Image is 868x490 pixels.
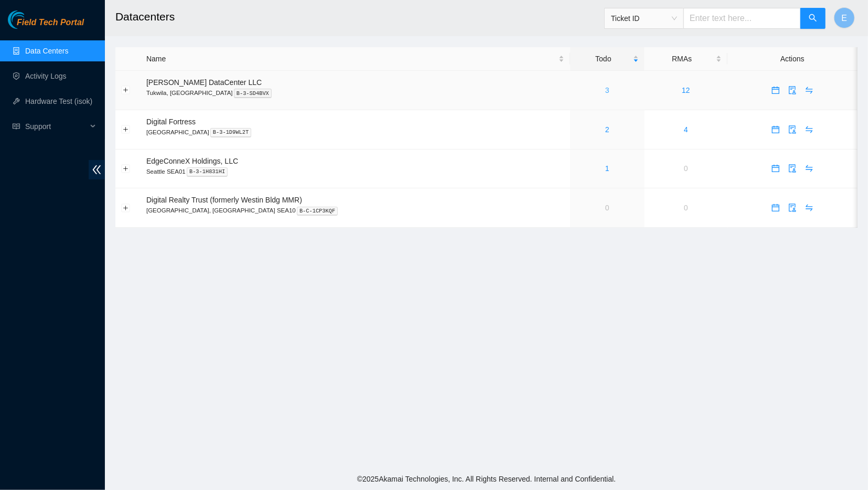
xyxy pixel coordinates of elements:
[684,204,688,212] a: 0
[801,125,818,134] a: swap
[784,160,801,177] button: audit
[801,199,818,216] button: swap
[784,164,801,173] a: audit
[768,125,784,134] span: calendar
[122,86,130,94] button: Expand row
[801,204,818,212] a: swap
[767,204,784,212] a: calendar
[234,89,272,98] kbd: B-3-SD4BVX
[801,121,818,138] button: swap
[727,47,858,71] th: Actions
[801,82,818,99] button: swap
[785,164,800,173] span: audit
[767,164,784,173] a: calendar
[834,7,855,28] button: E
[146,206,564,215] p: [GEOGRAPHIC_DATA], [GEOGRAPHIC_DATA] SEA10
[784,86,801,94] a: audit
[683,8,801,29] input: Enter text here...
[605,86,609,94] a: 3
[146,88,564,98] p: Tukwila, [GEOGRAPHIC_DATA]
[17,18,84,28] span: Field Tech Portal
[8,19,84,33] a: Akamai TechnologiesField Tech Portal
[785,204,800,212] span: audit
[784,121,801,138] button: audit
[842,12,848,25] span: E
[684,164,688,173] a: 0
[767,121,784,138] button: calendar
[801,164,817,173] span: swap
[146,157,238,165] span: EdgeConneX Holdings, LLC
[767,160,784,177] button: calendar
[800,8,826,29] button: search
[785,86,800,94] span: audit
[122,204,130,212] button: Expand row
[122,125,130,134] button: Expand row
[146,167,564,176] p: Seattle SEA01
[784,82,801,99] button: audit
[809,14,817,24] span: search
[767,199,784,216] button: calendar
[611,10,677,26] span: Ticket ID
[801,86,818,94] a: swap
[768,164,784,173] span: calendar
[146,78,262,87] span: [PERSON_NAME] DataCenter LLC
[210,128,252,137] kbd: B-3-1D9WL2T
[605,125,609,134] a: 2
[801,125,817,134] span: swap
[684,125,688,134] a: 4
[768,86,784,94] span: calendar
[146,196,302,204] span: Digital Realty Trust (formerly Westin Bldg MMR)
[784,199,801,216] button: audit
[768,204,784,212] span: calendar
[13,123,20,130] span: read
[25,116,87,137] span: Support
[187,167,228,177] kbd: B-3-1H831HI
[767,86,784,94] a: calendar
[25,72,67,80] a: Activity Logs
[767,125,784,134] a: calendar
[784,125,801,134] a: audit
[801,204,817,212] span: swap
[122,164,130,173] button: Expand row
[25,97,92,105] a: Hardware Test (isok)
[105,468,868,490] footer: © 2025 Akamai Technologies, Inc. All Rights Reserved. Internal and Confidential.
[146,127,564,137] p: [GEOGRAPHIC_DATA]
[297,207,338,216] kbd: B-C-1CP3KQF
[605,164,609,173] a: 1
[25,47,68,55] a: Data Centers
[785,125,800,134] span: audit
[767,82,784,99] button: calendar
[89,160,105,179] span: double-left
[801,164,818,173] a: swap
[146,118,196,126] span: Digital Fortress
[8,10,53,29] img: Akamai Technologies
[682,86,690,94] a: 12
[605,204,609,212] a: 0
[801,160,818,177] button: swap
[801,86,817,94] span: swap
[784,204,801,212] a: audit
